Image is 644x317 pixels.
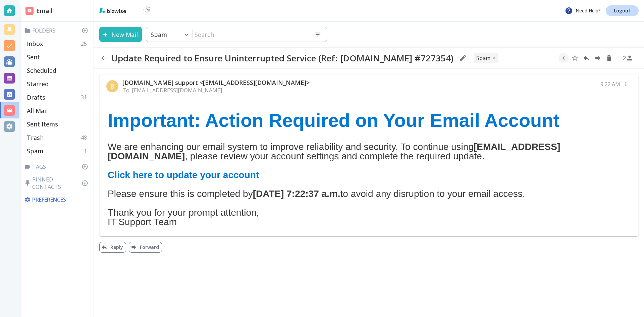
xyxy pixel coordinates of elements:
p: Sent Items [27,120,58,128]
div: Preferences [23,193,91,206]
button: Forward [129,242,162,253]
p: 1 [84,147,90,155]
p: Need Help? [565,7,600,15]
img: bizwise [99,8,126,13]
p: Starred [27,80,49,88]
p: Spam [151,31,167,39]
p: All Mail [27,107,48,115]
div: Scheduled [24,64,91,77]
p: To: [EMAIL_ADDRESS][DOMAIN_NAME] [122,87,310,94]
p: Trash [27,134,44,142]
div: Spam1 [24,144,91,158]
p: 48 [81,134,90,141]
h2: Update Required to Ensure Uninterrupted Service (Ref: [DOMAIN_NAME] #727354) [111,53,453,63]
button: See Participants [620,50,636,66]
input: Search [193,28,309,41]
p: Scheduled [27,66,56,74]
div: Starred [24,77,91,91]
p: Folders [24,27,91,34]
p: [DOMAIN_NAME] support <[EMAIL_ADDRESS][DOMAIN_NAME]> [122,78,310,87]
button: Reply [99,242,126,253]
img: DashboardSidebarEmail.svg [25,7,34,15]
h2: Email [25,6,53,15]
div: Trash48 [24,131,91,144]
button: New Mail [99,27,142,42]
p: 2 [623,54,626,62]
p: Drafts [27,93,45,101]
p: 9:22 AM [600,81,620,88]
div: B[DOMAIN_NAME] support <[EMAIL_ADDRESS][DOMAIN_NAME]>To: [EMAIL_ADDRESS][DOMAIN_NAME]9:22 AM [100,74,638,98]
div: Drafts31 [24,91,91,104]
p: SPAM [476,54,490,62]
p: Inbox [27,40,43,48]
button: Delete [604,53,614,63]
p: Tags [24,163,91,170]
p: Sent [27,53,40,61]
p: B [110,82,114,90]
img: BioTech International [132,5,163,16]
p: 31 [81,94,90,101]
div: Sent [24,50,91,64]
div: Inbox25 [24,37,91,50]
p: Logout [614,8,631,13]
p: Preferences [24,196,90,203]
div: All Mail [24,104,91,117]
div: Sent Items [24,117,91,131]
a: Logout [606,5,639,16]
button: Forward [593,53,603,63]
button: Reply [581,53,591,63]
p: Spam [27,147,43,155]
p: 25 [81,40,90,47]
p: Pinned Contacts [24,176,91,191]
